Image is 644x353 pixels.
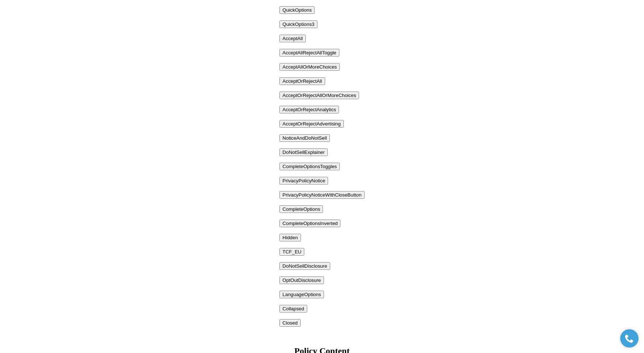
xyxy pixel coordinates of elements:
button: AcceptOrRejectAllOrMoreChoices [279,92,359,99]
button: AcceptAll [279,35,306,42]
button: Closed [279,319,301,327]
button: AcceptOrRejectAll [279,77,325,85]
button: CompleteOptionsInverted [279,220,340,227]
button: DoNotSellDisclosure [279,262,330,270]
button: AcceptOrRejectAnalytics [279,106,339,113]
button: PrivacyPolicyNotice [279,177,328,185]
button: CompleteOptionsToggles [279,163,340,170]
button: AcceptAllOrMoreChoices [279,63,340,71]
button: NoticeAndDoNotSell [279,134,330,142]
button: Hidden [279,234,301,241]
button: AcceptAllRejectAllToggle [279,49,339,57]
button: QuickOptions [279,6,315,14]
button: LanguageOptions [279,291,324,298]
button: CompleteOptions [279,205,323,213]
button: QuickOptions3 [279,20,317,28]
button: OptOutDisclosure [279,276,324,284]
button: AcceptOrRejectAdvertising [279,120,343,128]
button: PrivacyPolicyNoticeWithCloseButton [279,191,364,199]
button: DoNotSellExplainer [279,148,328,156]
button: TCF_EU [279,248,304,256]
button: Collapsed [279,305,307,313]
